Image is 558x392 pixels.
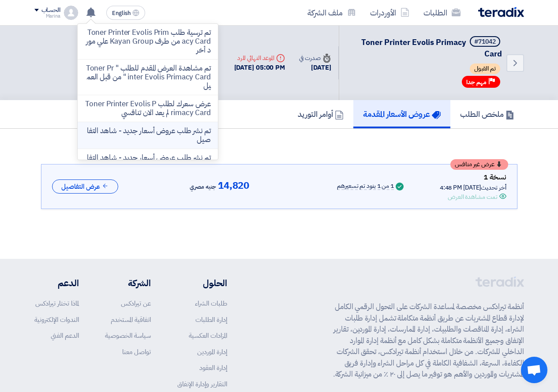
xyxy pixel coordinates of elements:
button: English [106,6,145,20]
a: طلبات الشراء [195,299,227,308]
a: سياسة الخصوصية [105,331,151,340]
a: إدارة الموردين [197,347,227,357]
a: الندوات الإلكترونية [34,315,79,325]
a: تواصل معنا [122,347,151,357]
p: تم نشر طلب عروض أسعار جديد - شاهد التفاصيل [85,153,211,171]
h5: Toner Printer Evolis Primacy Card [350,36,502,59]
div: الحساب [41,7,60,14]
span: تم القبول [470,63,500,74]
span: 14,820 [218,180,249,191]
div: 1 من 1 بنود تم تسعيرهم [337,183,394,190]
h5: عروض الأسعار المقدمة [363,109,441,119]
a: أوامر التوريد [288,100,353,128]
a: عن تيرادكس [121,299,151,308]
span: English [112,10,131,16]
div: الموعد النهائي للرد [234,53,285,63]
p: تم ترسية طلب Toner Printer Evolis Primacy Card من طرف Kayan Group علي مورد أخر [85,28,211,55]
span: Toner Printer Evolis Primacy Card [361,36,502,60]
a: ملخص الطلب [450,100,524,128]
a: لماذا تختار تيرادكس [35,299,79,308]
a: الدعم الفني [51,331,79,340]
a: المزادات العكسية [189,331,227,340]
h5: أوامر التوريد [298,109,344,119]
p: تم مشاهدة العرض المقدم للطلب " Toner Printer Evolis Primacy Card " من قبل العميل [85,64,211,90]
a: التقارير وإدارة الإنفاق [177,379,227,389]
a: الأوردرات [363,2,416,23]
div: صدرت في [299,53,331,63]
li: الدعم [34,276,79,290]
div: Marina [34,14,60,19]
li: الحلول [177,276,227,290]
a: عروض الأسعار المقدمة [353,100,450,128]
a: الطلبات [416,2,468,23]
a: إدارة العقود [199,363,227,373]
img: Teradix logo [478,7,524,17]
p: تم نشر طلب عروض أسعار جديد - شاهد التفاصيل [85,127,211,144]
div: نسخة 1 [440,172,506,183]
button: عرض التفاصيل [52,179,118,194]
span: جنيه مصري [190,182,216,192]
h5: ملخص الطلب [460,109,514,119]
span: مهم جدا [466,78,487,86]
a: ملف الشركة [300,2,363,23]
div: [DATE] [299,63,331,73]
li: الشركة [105,276,151,290]
a: Open chat [521,357,547,383]
div: #71042 [474,39,496,45]
img: profile_test.png [64,6,78,20]
p: عرض سعرك لطلب Toner Printer Evolis Primacy Card لم يعد الان تنافسي [85,100,211,117]
div: [DATE] 05:00 PM [234,63,285,73]
a: اتفاقية المستخدم [111,315,151,325]
div: أخر تحديث [DATE] 4:48 PM [440,183,506,192]
p: أنظمة تيرادكس مخصصة لمساعدة الشركات على التحول الرقمي الكامل لإدارة قطاع المشتريات عن طريق أنظمة ... [328,301,524,380]
div: تمت مشاهدة العرض [448,192,497,202]
a: إدارة الطلبات [195,315,227,325]
span: عرض غير منافس [455,161,494,168]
